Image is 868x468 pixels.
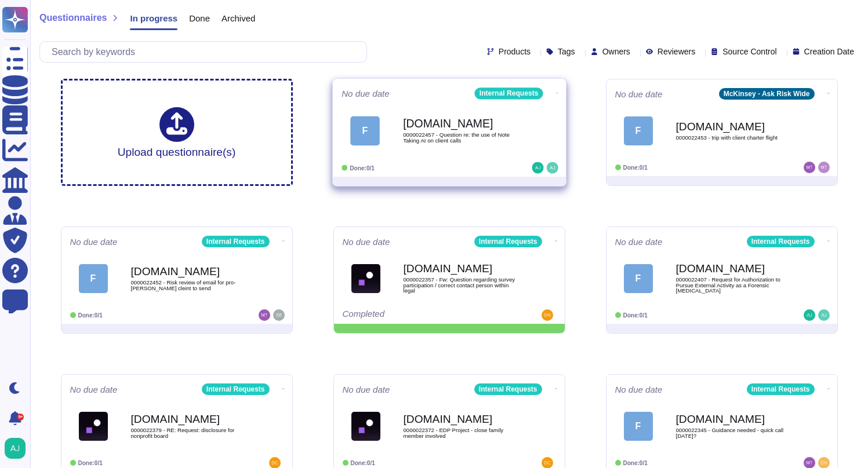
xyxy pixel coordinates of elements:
b: [DOMAIN_NAME] [403,118,520,129]
div: Internal Requests [474,383,542,395]
button: user [2,436,34,461]
span: 0000022372 - EDP Project - close family member involved [404,427,520,438]
div: Upload questionnaire(s) [118,107,236,158]
img: user [532,162,543,174]
div: Internal Requests [474,236,542,247]
div: Internal Requests [747,383,815,395]
img: user [542,309,553,321]
span: No due date [342,89,390,98]
span: Done: 0/1 [78,460,103,466]
span: Tags [558,47,575,56]
span: 0000022407 - Request for Authorization to Pursue External Activity as a Forensic [MEDICAL_DATA] [676,277,792,294]
span: In progress [130,14,177,23]
span: Questionnaires [39,13,107,23]
div: Internal Requests [747,236,815,247]
div: Internal Requests [474,87,543,99]
span: 0000022345 - Guidance needed - quick call [DATE]? [676,427,792,438]
input: Search by keywords [46,42,366,62]
b: [DOMAIN_NAME] [676,414,792,425]
div: F [624,116,653,145]
b: [DOMAIN_NAME] [131,266,247,277]
span: Done [189,14,210,23]
span: Done: 0/1 [623,164,648,171]
div: F [624,412,653,441]
img: user [804,162,815,173]
span: No due date [343,385,390,394]
span: Products [499,47,531,56]
img: user [818,162,830,173]
img: user [273,309,285,321]
span: No due date [615,90,663,98]
img: user [259,309,270,321]
img: user [818,309,830,321]
div: Internal Requests [202,383,270,395]
span: No due date [343,237,390,246]
span: Done: 0/1 [623,312,648,319]
span: No due date [615,385,663,394]
span: Done: 0/1 [351,460,375,466]
span: Reviewers [658,47,695,56]
div: Completed [343,309,485,321]
span: No due date [615,237,663,246]
span: 0000022457 - Question re: the use of Note Taking AI on client calls [403,132,520,143]
img: user [546,162,558,174]
img: Logo [351,264,380,293]
b: [DOMAIN_NAME] [404,414,520,425]
span: Creation Date [804,47,854,56]
span: 0000022379 - RE: Request: disclosure for nonprofit board [131,427,247,438]
span: Source Control [722,47,776,56]
span: Archived [221,14,255,23]
img: user [5,438,26,459]
span: Done: 0/1 [623,460,648,466]
span: 0000022452 - Risk review of email for pro-[PERSON_NAME] cleint to send [131,280,247,291]
img: Logo [79,412,108,441]
div: McKinsey - Ask Risk Wide [719,88,815,100]
b: [DOMAIN_NAME] [404,263,520,274]
span: Done: 0/1 [350,164,375,171]
span: No due date [70,385,118,394]
b: [DOMAIN_NAME] [131,414,247,425]
span: Done: 0/1 [78,312,103,319]
div: F [79,264,108,293]
b: [DOMAIN_NAME] [676,263,792,274]
span: 0000022453 - trip with client charter flight [676,135,792,141]
span: No due date [70,237,118,246]
div: F [350,116,380,145]
div: 9+ [17,414,24,421]
div: F [624,264,653,293]
b: [DOMAIN_NAME] [676,121,792,132]
div: Internal Requests [202,236,270,247]
img: Logo [351,412,380,441]
span: Owners [602,47,630,56]
span: 0000022357 - Fw: Question regarding survey participation / correct contact person within legal [404,277,520,294]
img: user [804,309,815,321]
